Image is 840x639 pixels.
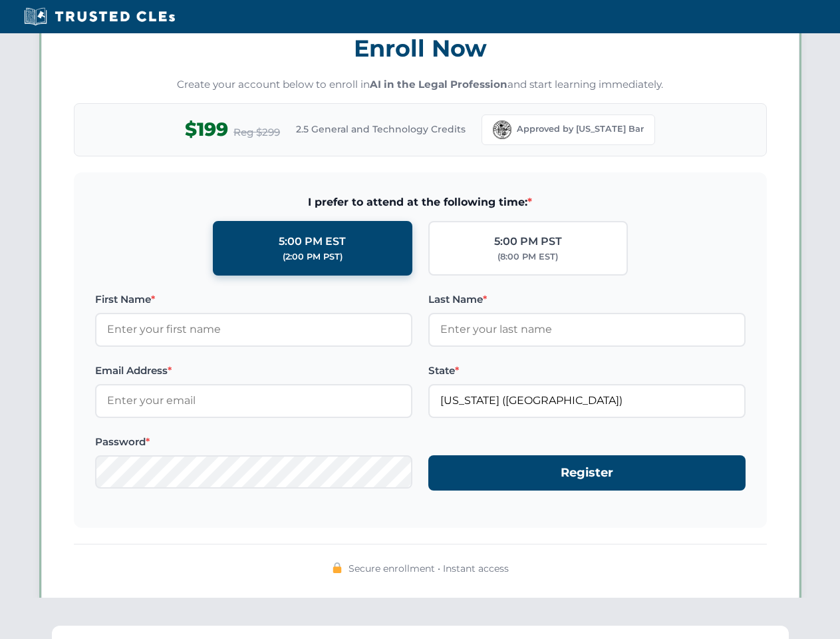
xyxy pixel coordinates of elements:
[74,27,767,69] h3: Enroll Now
[95,434,412,450] label: Password
[370,78,507,91] strong: AI in the Legal Profession
[185,114,228,144] span: $199
[428,455,746,491] button: Register
[20,7,179,27] img: Trusted CLEs
[279,233,346,250] div: 5:00 PM EST
[95,194,746,211] span: I prefer to attend at the following time:
[95,384,412,417] input: Enter your email
[349,561,509,576] span: Secure enrollment • Instant access
[497,250,558,264] div: (8:00 PM EST)
[428,363,746,379] label: State
[95,313,412,346] input: Enter your first name
[517,122,644,136] span: Approved by [US_STATE] Bar
[428,384,746,417] input: Florida (FL)
[95,363,412,379] label: Email Address
[494,233,562,250] div: 5:00 PM PST
[233,124,280,140] span: Reg $299
[283,250,343,264] div: (2:00 PM PST)
[74,77,767,93] p: Create your account below to enroll in and start learning immediately.
[428,313,746,346] input: Enter your last name
[428,292,746,308] label: Last Name
[332,562,343,573] img: 🔒
[296,122,466,136] span: 2.5 General and Technology Credits
[493,120,511,139] img: Florida Bar
[95,292,412,308] label: First Name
